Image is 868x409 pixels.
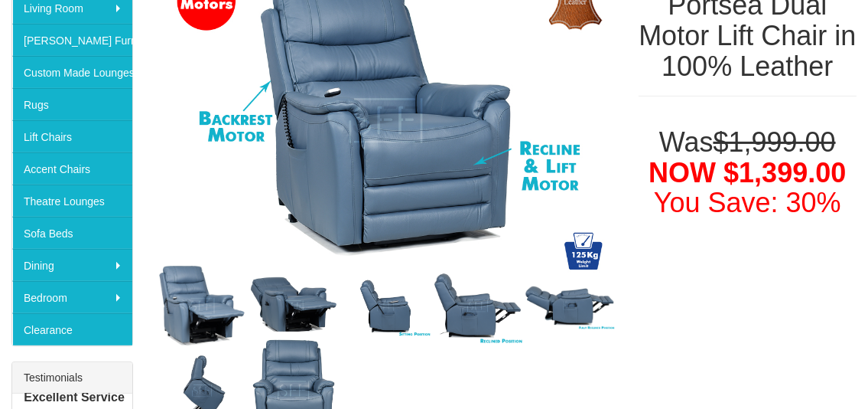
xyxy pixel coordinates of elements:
del: $1,999.00 [714,126,836,158]
a: Lift Chairs [12,120,132,152]
div: Testimonials [12,362,132,394]
a: Dining [12,249,132,281]
a: [PERSON_NAME] Furniture [12,24,132,56]
font: You Save: 30% [654,187,841,218]
a: Rugs [12,88,132,120]
h1: Was [639,127,857,218]
a: Sofa Beds [12,217,132,249]
span: NOW $1,399.00 [649,157,846,188]
a: Custom Made Lounges [12,56,132,88]
a: Bedroom [12,281,132,313]
a: Clearance [12,313,132,345]
a: Accent Chairs [12,152,132,185]
a: Theatre Lounges [12,185,132,217]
